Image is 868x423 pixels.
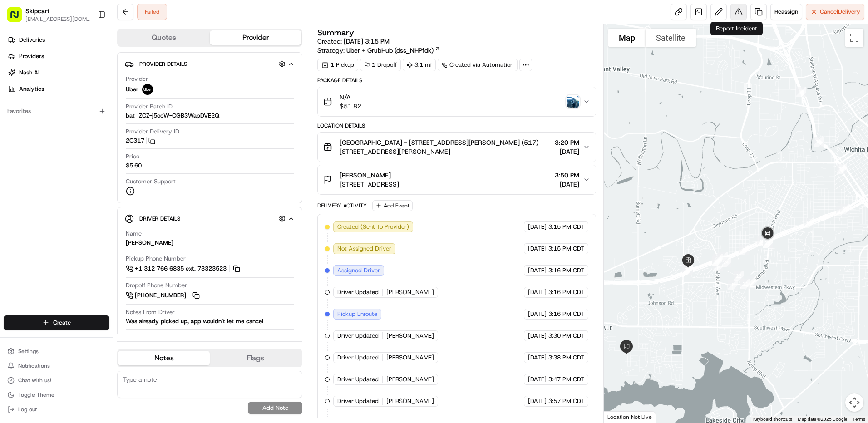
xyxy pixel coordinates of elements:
img: 1736555255976-a54dd68f-1ca7-489b-9aae-adbdc363a1c4 [18,141,25,148]
span: Driver Updated [337,375,379,384]
span: Pylon [90,225,110,232]
span: Tip [126,333,134,341]
a: [PHONE_NUMBER] [126,290,201,300]
button: See all [141,116,165,127]
span: [DATE] [528,310,547,318]
div: Past conversations [9,118,61,125]
p: Welcome 👋 [9,36,165,51]
div: Location Not Live [604,411,656,423]
button: Toggle fullscreen view [845,29,863,47]
span: Create [53,319,71,327]
span: Log out [18,406,37,413]
span: Created (Sent To Provider) [337,223,409,231]
span: [PERSON_NAME] [386,397,434,405]
div: 1 [743,273,760,290]
div: 9 [735,241,752,259]
button: Notifications [4,359,109,372]
span: 3:47 PM CDT [548,375,584,384]
div: 17 [837,200,854,217]
span: API Documentation [86,203,146,212]
span: Provider Details [139,60,187,68]
span: 3:38 PM CDT [548,354,584,362]
span: N/A [340,93,361,102]
img: photo_proof_of_delivery image [567,95,579,108]
span: [GEOGRAPHIC_DATA] - [STREET_ADDRESS][PERSON_NAME] (517) [340,138,538,147]
span: Notifications [18,362,50,369]
span: Driver Details [139,215,180,222]
button: Driver Details [125,211,295,226]
span: $51.82 [340,102,361,111]
div: 📗 [9,204,16,211]
button: Add Event [372,200,413,211]
span: Driver Updated [337,354,379,362]
span: [DATE] [555,147,579,156]
div: Start new chat [41,87,149,96]
div: 25 [709,251,726,268]
img: Wisdom Oko [9,132,24,150]
span: 3:20 PM [555,138,579,147]
div: [PERSON_NAME] [126,239,173,247]
span: [DATE] [528,223,547,231]
div: Strategy: [317,46,440,55]
a: 💻API Documentation [73,199,149,216]
span: • [99,141,102,148]
span: Dropoff Phone Number [126,281,187,290]
span: [DATE] [104,141,122,148]
img: Google [606,411,636,423]
span: Provider Batch ID [126,103,173,111]
span: Analytics [19,85,44,93]
div: 8 [832,202,849,219]
a: Uber + GrubHub (dss_NHPfdk) [346,46,440,55]
div: Package Details [317,77,596,84]
span: Driver Updated [337,288,379,296]
a: Open this area in Google Maps (opens a new window) [606,411,636,423]
div: 💻 [77,204,84,211]
span: [PERSON_NAME] [340,171,391,180]
button: Keyboard shortcuts [753,416,792,423]
span: Not Assigned Driver [337,245,391,253]
span: [DATE] [528,266,547,275]
span: [DATE] [555,180,579,189]
span: [DATE] [528,288,547,296]
span: Assigned Driver [337,266,380,275]
div: Was already picked up, app wouldn’t let me cancel [126,317,263,325]
span: Created: [317,37,390,46]
span: Provider Delivery ID [126,128,179,136]
span: 3:16 PM CDT [548,266,584,275]
button: Toggle Theme [4,389,109,401]
div: 12 [793,84,810,101]
span: Knowledge Base [18,203,69,212]
button: Log out [4,403,109,416]
a: Providers [4,49,113,64]
span: • [75,165,79,172]
span: Customer Support [126,177,176,186]
span: 3:15 PM CDT [548,245,584,253]
button: Show street map [608,29,646,47]
div: Report Incident [710,22,763,35]
span: Reassign [774,8,798,16]
button: Skipcart[EMAIL_ADDRESS][DOMAIN_NAME] [4,4,94,25]
a: Deliveries [4,33,113,47]
span: [PERSON_NAME] [386,332,434,340]
button: Provider Details [125,56,295,71]
a: Created via Automation [438,59,518,71]
button: Create [4,315,109,330]
div: 1 Dropoff [360,59,401,71]
span: Pickup Phone Number [126,255,186,263]
div: 1 Pickup [317,59,358,71]
span: Wisdom [PERSON_NAME] [28,141,97,148]
span: Notes From Driver [126,308,175,316]
button: Show satellite imagery [646,29,696,47]
div: Location Details [317,122,596,129]
div: 27 [708,253,725,270]
button: Chat with us! [4,374,109,387]
span: 3:16 PM CDT [548,310,584,318]
span: [PERSON_NAME] [386,375,434,384]
button: Map camera controls [845,393,863,412]
div: 23 [714,249,731,266]
a: 📗Knowledge Base [5,199,73,216]
a: Terms (opens in new tab) [853,417,865,422]
span: Chat with us! [18,377,51,384]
